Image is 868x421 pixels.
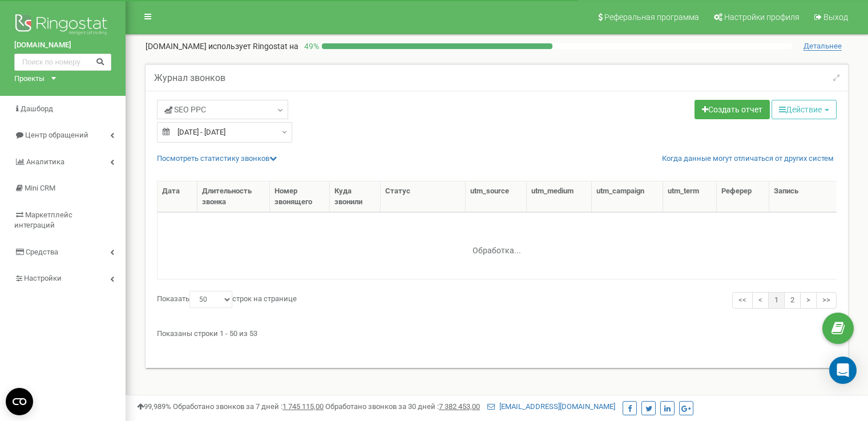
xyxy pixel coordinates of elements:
input: Поиск по номеру [14,54,111,71]
span: Реферальная программа [604,13,699,22]
span: Аналитика [26,157,64,166]
div: Показаны строки 1 - 50 из 53 [157,324,837,339]
u: 1 745 115,00 [282,402,324,411]
th: Длительность звонка [197,181,270,212]
a: << [732,292,753,309]
a: > [800,292,817,309]
span: Mini CRM [25,184,55,192]
span: использует Ringostat на [208,42,298,51]
th: utm_source [466,181,527,212]
th: Реферер [717,181,769,212]
span: Настройки профиля [724,13,800,22]
span: Обработано звонков за 7 дней : [173,402,324,411]
a: Посмотреть cтатистику звонков [157,154,277,163]
th: Номер звонящего [270,181,330,212]
a: 2 [784,292,801,309]
th: Статус [381,181,466,212]
span: Выход [823,13,848,22]
a: SЕО PPС [157,100,288,119]
img: Ringostat logo [14,11,111,40]
select: Показатьстрок на странице [189,291,232,308]
th: utm_campaign [592,181,663,212]
a: [DOMAIN_NAME] [14,40,111,51]
span: Маркетплейс интеграций [14,211,72,230]
a: [EMAIL_ADDRESS][DOMAIN_NAME] [487,402,615,411]
span: 99,989% [137,402,171,411]
th: Куда звонили [330,181,381,212]
span: Центр обращений [25,131,88,139]
span: Дашборд [21,104,53,113]
p: [DOMAIN_NAME] [146,41,298,52]
a: >> [816,292,837,309]
div: Open Intercom Messenger [829,357,857,384]
th: Дата [158,181,197,212]
span: Детальнее [804,42,842,51]
a: < [752,292,769,309]
p: 49 % [298,41,322,52]
div: Проекты [14,74,45,84]
label: Показать строк на странице [157,291,297,308]
th: utm_term [663,181,717,212]
span: SЕО PPС [164,104,206,115]
span: Обработано звонков за 30 дней : [325,402,480,411]
th: utm_medium [527,181,592,212]
a: 1 [768,292,785,309]
u: 7 382 453,00 [439,402,480,411]
th: Запись [769,181,854,212]
button: Open CMP widget [6,388,33,415]
h5: Журнал звонков [154,73,225,83]
span: Настройки [24,274,62,282]
a: Когда данные могут отличаться от других систем [662,153,834,164]
div: Обработка... [426,237,568,254]
span: Средства [26,248,58,256]
a: Создать отчет [695,100,770,119]
button: Действие [772,100,837,119]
